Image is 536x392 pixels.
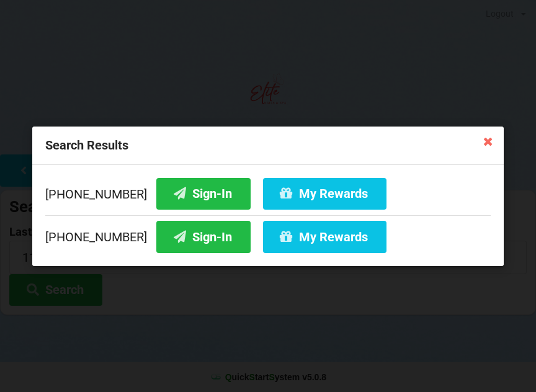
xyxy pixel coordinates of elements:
div: Search Results [32,127,504,165]
button: Sign-In [156,221,251,252]
button: My Rewards [263,221,386,252]
button: My Rewards [263,177,386,209]
div: [PHONE_NUMBER] [45,215,491,252]
button: Sign-In [156,177,251,209]
div: [PHONE_NUMBER] [45,177,491,215]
